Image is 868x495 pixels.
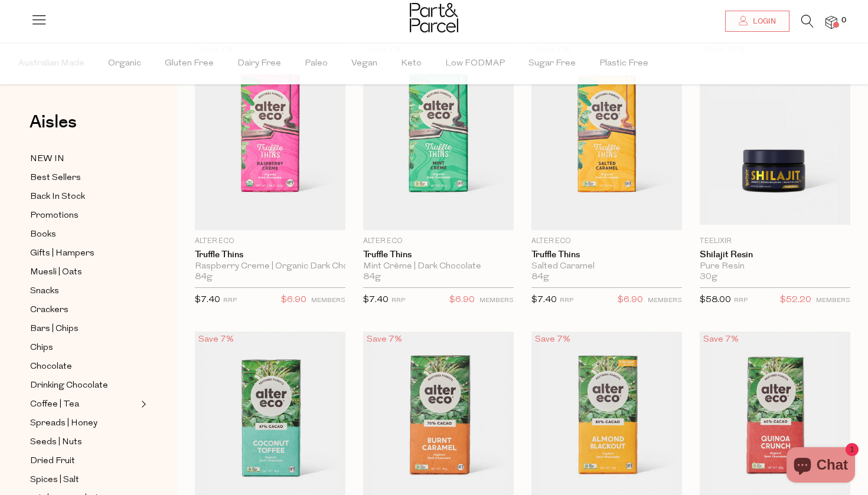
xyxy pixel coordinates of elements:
[783,447,859,486] inbox-online-store-chat: Shopify online store chat
[30,416,138,431] a: Spreads | Honey
[363,332,406,348] div: Save 7%
[305,43,328,84] span: Paleo
[311,297,345,304] small: MEMBERS
[30,435,82,450] span: Seeds | Nuts
[30,322,138,336] a: Bars | Chips
[30,378,138,393] a: Drinking Chocolate
[445,43,505,84] span: Low FODMAP
[108,43,141,84] span: Organic
[391,297,405,304] small: RRP
[30,454,138,468] a: Dried Fruit
[734,297,748,304] small: RRP
[30,284,59,299] span: Snacks
[30,265,138,280] a: Muesli | Oats
[700,332,742,348] div: Save 7%
[725,11,789,32] a: Login
[401,43,422,84] span: Keto
[30,303,68,317] span: Crackers
[479,297,514,304] small: MEMBERS
[30,247,94,261] span: Gifts | Hampers
[30,398,79,412] span: Coffee | Tea
[30,113,77,143] a: Aisles
[30,473,79,487] span: Spices | Salt
[30,435,138,450] a: Seeds | Nuts
[648,297,682,304] small: MEMBERS
[195,272,213,283] span: 84g
[195,236,345,247] p: Alter Eco
[30,227,138,242] a: Books
[700,47,850,225] img: Shilajit Resin
[223,297,237,304] small: RRP
[195,250,345,260] a: Truffle Thins
[30,246,138,261] a: Gifts | Hampers
[560,297,573,304] small: RRP
[816,297,850,304] small: MEMBERS
[30,152,138,166] a: NEW IN
[30,417,97,431] span: Spreads | Honey
[138,397,146,411] button: Expand/Collapse Coffee | Tea
[30,341,53,355] span: Chips
[825,16,837,28] a: 0
[30,209,79,223] span: Promotions
[30,359,138,374] a: Chocolate
[30,473,138,487] a: Spices | Salt
[30,190,85,204] span: Back In Stock
[363,236,514,247] p: Alter Eco
[351,43,377,84] span: Vegan
[195,296,220,304] span: $7.40
[30,360,72,374] span: Chocolate
[30,228,56,242] span: Books
[531,250,682,260] a: Truffle Thins
[30,340,138,355] a: Chips
[30,171,81,185] span: Best Sellers
[531,261,682,272] div: Salted Caramel
[531,296,557,304] span: $7.40
[30,265,82,280] span: Muesli | Oats
[30,284,138,299] a: Snacks
[281,293,306,308] span: $6.90
[700,236,850,247] p: Teelixir
[30,322,79,336] span: Bars | Chips
[165,43,214,84] span: Gluten Free
[363,261,514,272] div: Mint Crème | Dark Chocolate
[838,15,849,26] span: 0
[750,17,776,27] span: Login
[449,293,475,308] span: $6.90
[30,152,64,166] span: NEW IN
[30,379,108,393] span: Drinking Chocolate
[30,454,75,468] span: Dried Fruit
[195,42,345,230] img: Truffle Thins
[30,397,138,412] a: Coffee | Tea
[30,303,138,317] a: Crackers
[618,293,643,308] span: $6.90
[237,43,281,84] span: Dairy Free
[531,236,682,247] p: Alter Eco
[410,3,458,32] img: Part&Parcel
[700,261,850,272] div: Pure Resin
[30,171,138,185] a: Best Sellers
[599,43,648,84] span: Plastic Free
[195,332,237,348] div: Save 7%
[528,43,576,84] span: Sugar Free
[700,296,731,304] span: $58.00
[195,261,345,272] div: Raspberry Creme | Organic Dark Chocolate
[30,208,138,223] a: Promotions
[18,43,84,84] span: Australian Made
[531,42,682,230] img: Truffle Thins
[700,272,717,283] span: 30g
[363,250,514,260] a: Truffle Thins
[30,189,138,204] a: Back In Stock
[363,272,381,283] span: 84g
[531,332,574,348] div: Save 7%
[363,296,389,304] span: $7.40
[780,293,811,308] span: $52.20
[30,109,77,135] span: Aisles
[363,42,514,230] img: Truffle Thins
[531,272,549,283] span: 84g
[700,250,850,260] a: Shilajit Resin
